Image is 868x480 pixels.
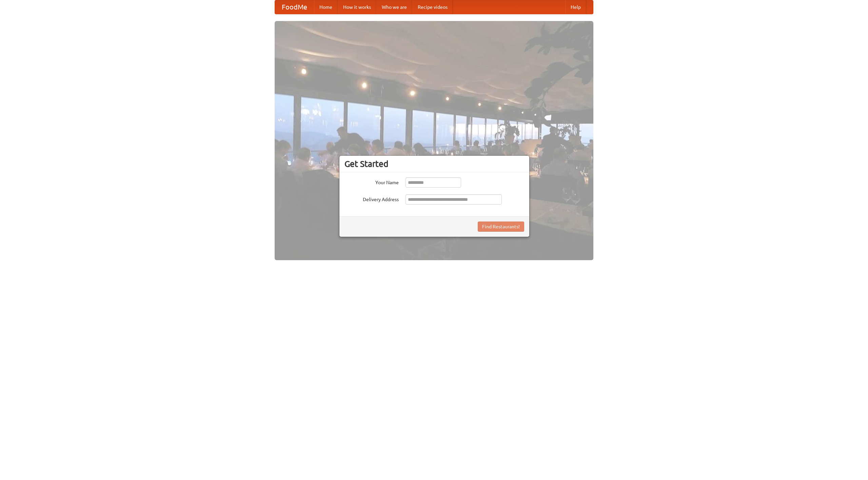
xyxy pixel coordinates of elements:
h3: Get Started [344,159,524,169]
a: How it works [338,0,376,14]
a: FoodMe [275,0,314,14]
label: Delivery Address [344,194,399,203]
button: Find Restaurants! [478,222,524,232]
a: Who we are [376,0,412,14]
a: Home [314,0,338,14]
a: Recipe videos [412,0,453,14]
a: Help [565,0,586,14]
label: Your Name [344,177,399,186]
